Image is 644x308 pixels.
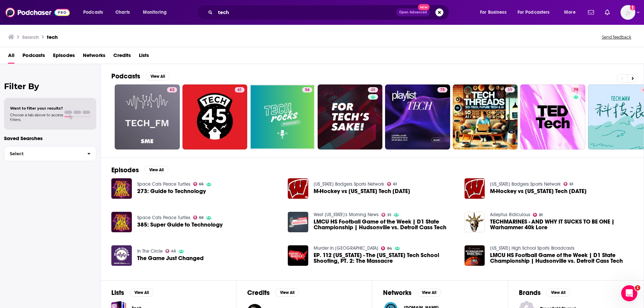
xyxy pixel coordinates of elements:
img: User Profile [621,5,635,20]
span: Podcasts [22,50,45,64]
img: LMCU HS Football Game of the Week | D1 State Championship | Hudsonville vs. Detroit Cass Tech [465,245,485,266]
span: All [8,50,14,64]
span: The Game Just Changed [137,255,204,261]
span: Episodes [53,50,75,64]
a: 79 [520,84,585,149]
a: 61 [182,84,248,149]
img: 273: Guide to Technology [111,178,132,199]
a: Adeptus Ridiculous [490,212,530,218]
a: In The Circle [137,248,163,254]
span: Choose a tab above to access filters. [10,113,63,122]
button: Select [4,146,96,161]
a: 385: Super Guide to Technology [137,222,223,228]
a: 61 [563,182,573,186]
span: Podcasts [83,8,103,17]
h2: Podcasts [111,72,140,80]
span: Monitoring [143,8,167,17]
a: West Michigan's Morning News [314,212,379,218]
a: Lists [139,50,149,64]
button: open menu [138,7,175,18]
span: 66 [199,216,204,219]
img: EP. 112 VIRGINIA - The Virginia Tech School Shooting, PT. 2: The Massacre [288,245,308,266]
span: M-Hockey vs [US_STATE] Tech [DATE] [314,188,410,194]
button: open menu [559,7,584,18]
button: View All [144,166,168,174]
a: ListsView All [111,289,154,297]
a: 61 [387,182,397,186]
a: 39 [505,87,515,93]
span: 66 [199,183,204,186]
span: 79 [574,87,578,94]
span: 273: Guide to Technology [137,188,206,194]
button: View All [417,289,441,297]
a: Podchaser - Follow, Share and Rate Podcasts [5,6,70,19]
span: 75 [440,87,445,94]
a: M-Hockey vs Michigan Tech 10-20-23 [314,188,410,194]
a: LMCU HS Football Game of the Week | D1 State Championship | Hudsonville vs. Detroit Cass Tech [314,219,457,230]
img: LMCU HS Football Game of the Week | D1 State Championship | Hudsonville vs. Detroit Cass Tech [288,212,308,232]
a: 63 [167,87,177,93]
button: open menu [78,7,112,18]
a: CreditsView All [247,289,299,297]
h2: Lists [111,289,124,297]
img: The Game Just Changed [111,245,132,266]
span: Credits [113,50,131,64]
span: Logged in as mindyn [621,5,635,20]
span: 56 [305,87,310,94]
span: Select [4,151,82,156]
span: 51 [387,213,391,217]
button: Open AdvancedNew [396,8,430,16]
a: PodcastsView All [111,72,170,80]
img: M-Hockey vs Michigan Tech 10-20-23 [288,178,308,199]
h2: Brands [519,289,541,297]
a: TECHMARINES - AND WHY IT SUCKS TO BE ONE | Warhammer 40k Lore [490,219,633,230]
span: New [418,4,430,10]
p: Saved Searches [4,135,96,141]
div: Search podcasts, credits, & more... [203,5,455,20]
h2: Episodes [111,166,139,174]
a: 75 [385,84,450,149]
a: Space Cats Peace Turtles [137,215,191,221]
span: For Podcasters [518,8,550,17]
a: LMCU HS Football Game of the Week | D1 State Championship | Hudsonville vs. Detroit Cass Tech [490,252,633,264]
button: View All [146,72,170,80]
a: EpisodesView All [111,166,168,174]
span: Open Advanced [399,11,427,14]
img: TECHMARINES - AND WHY IT SUCKS TO BE ONE | Warhammer 40k Lore [465,212,485,232]
a: 45 [368,87,378,93]
h3: Search [22,34,39,40]
h2: Filter By [4,81,96,91]
span: 61 [237,87,242,94]
span: Charts [115,8,130,17]
a: 56 [250,84,315,149]
a: 61 [235,87,245,93]
a: BrandsView All [519,289,570,297]
input: Search podcasts, credits, & more... [215,7,396,18]
img: 385: Super Guide to Technology [111,212,132,232]
svg: Add a profile image [630,5,635,10]
button: View All [129,289,154,297]
span: 63 [170,87,174,94]
a: 79 [571,87,581,93]
img: M-Hockey vs Michigan Tech 10-21-23 [465,178,485,199]
button: View All [546,289,570,297]
a: 75 [437,87,447,93]
a: Networks [83,50,105,64]
span: 81 [539,213,543,217]
a: 45 [165,249,176,253]
a: Wisconsin Badgers Sports Network [490,181,561,187]
button: Show profile menu [621,5,635,20]
span: 61 [570,183,573,186]
a: 66 [193,215,204,220]
a: M-Hockey vs Michigan Tech 10-21-23 [490,188,587,194]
